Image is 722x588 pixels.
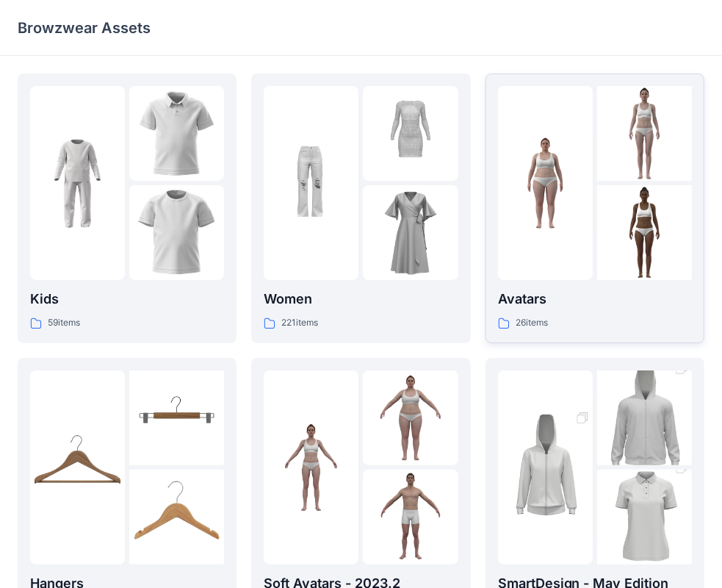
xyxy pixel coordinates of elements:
p: Kids [30,289,224,309]
img: folder 1 [498,396,593,539]
img: folder 3 [363,185,458,280]
a: folder 1folder 2folder 3Kids59items [18,73,237,343]
img: folder 2 [363,370,458,465]
img: folder 3 [597,185,692,280]
img: folder 3 [363,470,458,564]
p: 221 items [281,315,318,331]
img: folder 2 [597,347,692,490]
img: folder 1 [264,420,358,514]
img: folder 2 [597,86,692,181]
img: folder 3 [129,185,224,280]
a: folder 1folder 2folder 3Women221items [251,73,470,343]
img: folder 1 [30,420,125,514]
img: folder 1 [30,136,125,231]
img: folder 2 [129,86,224,181]
p: Browzwear Assets [18,18,151,38]
a: folder 1folder 2folder 3Avatars26items [485,73,704,343]
img: folder 3 [129,470,224,564]
img: folder 1 [264,136,358,231]
img: folder 1 [498,136,593,231]
img: folder 2 [363,86,458,181]
img: folder 2 [129,370,224,465]
p: 26 items [516,315,548,331]
p: 59 items [48,315,80,331]
p: Avatars [498,289,692,309]
p: Women [264,289,458,309]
